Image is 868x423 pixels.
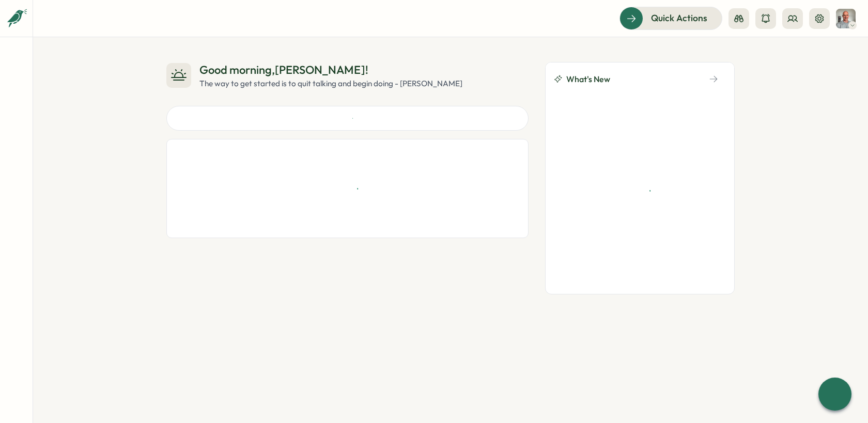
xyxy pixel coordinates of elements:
span: Quick Actions [651,11,707,25]
div: Good morning , [PERSON_NAME] ! [199,62,462,78]
button: Quick Actions [619,7,722,29]
div: The way to get started is to quit talking and begin doing - [PERSON_NAME] [199,78,462,89]
img: Philipp Eberhardt [836,9,856,28]
span: What's New [566,73,610,86]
